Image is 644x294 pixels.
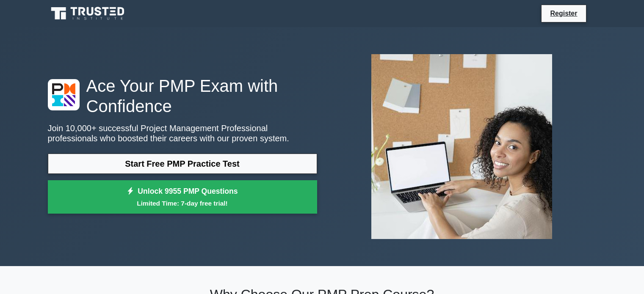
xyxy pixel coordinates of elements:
[48,76,317,116] h1: Ace Your PMP Exam with Confidence
[48,123,317,143] p: Join 10,000+ successful Project Management Professional professionals who boosted their careers w...
[545,8,582,19] a: Register
[48,180,317,214] a: Unlock 9955 PMP QuestionsLimited Time: 7-day free trial!
[48,154,317,174] a: Start Free PMP Practice Test
[58,198,307,208] small: Limited Time: 7-day free trial!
